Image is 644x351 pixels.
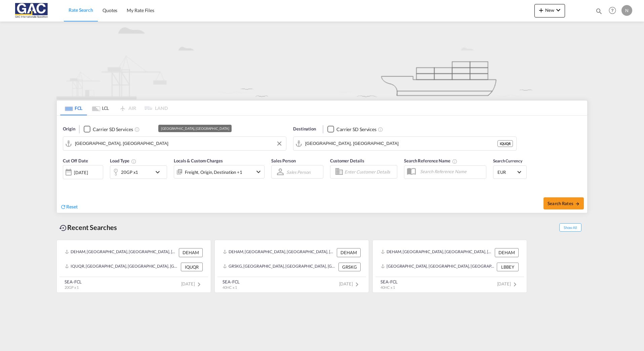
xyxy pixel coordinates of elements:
[452,159,457,164] md-icon: Your search will be saved by the below given name
[537,6,545,14] md-icon: icon-plus 400-fg
[497,281,519,286] span: [DATE]
[621,5,632,16] div: N
[381,248,493,257] div: DEHAM, Hamburg, Germany, Western Europe, Europe
[497,167,523,177] md-select: Select Currency: € EUREuro
[174,165,265,179] div: Freight Origin Destination Factory Stuffingicon-chevron-down
[378,127,383,132] md-icon: Unchecked: Search for CY (Container Yard) services for all selected carriers.Checked : Search for...
[195,280,203,288] md-icon: icon-chevron-right
[380,279,398,285] div: SEA-FCL
[327,126,376,133] md-checkbox: Checkbox No Ink
[60,203,78,211] div: icon-refreshReset
[131,159,136,164] md-icon: Select multiple loads to view rates
[353,280,361,288] md-icon: icon-chevron-right
[274,139,284,149] button: Clear Input
[185,167,242,177] div: Freight Origin Destination Factory Stuffing
[127,7,154,13] span: My Rate Files
[497,263,519,271] div: LBBEY
[338,263,361,271] div: GRSKG
[63,179,68,188] md-datepicker: Select
[336,126,376,133] div: Carrier SD Services
[179,248,203,257] div: DEHAM
[607,5,621,17] div: Help
[103,7,117,13] span: Quotes
[69,7,93,13] span: Rate Search
[595,7,603,17] div: icon-magnify
[74,169,88,175] div: [DATE]
[93,126,133,133] div: Carrier SD Services
[293,137,516,150] md-input-container: Umm Qasr Port, IQUQR
[337,248,361,257] div: DEHAM
[60,101,87,115] md-tab-item: FCL
[63,137,286,150] md-input-container: Hamburg, DEHAM
[495,248,519,257] div: DEHAM
[63,126,75,132] span: Origin
[56,240,211,293] recent-search-card: DEHAM, [GEOGRAPHIC_DATA], [GEOGRAPHIC_DATA], [GEOGRAPHIC_DATA], [GEOGRAPHIC_DATA] DEHAMIQUQR, [GE...
[286,167,311,177] md-select: Sales Person
[65,263,179,271] div: IQUQR, Umm Qasr Port, Iraq, South West Asia, Asia Pacific
[65,279,82,285] div: SEA-FCL
[345,167,395,177] input: Enter Customer Details
[305,139,497,149] input: Search by Port
[110,165,167,179] div: 20GP x1icon-chevron-down
[537,7,562,13] span: New
[214,240,369,293] recent-search-card: DEHAM, [GEOGRAPHIC_DATA], [GEOGRAPHIC_DATA], [GEOGRAPHIC_DATA], [GEOGRAPHIC_DATA] DEHAMGRSKG, [GE...
[497,140,513,147] div: IQUQR
[534,4,565,17] button: icon-plus 400-fgNewicon-chevron-down
[330,158,364,163] span: Customer Details
[75,139,283,149] input: Search by Port
[254,168,263,176] md-icon: icon-chevron-down
[57,116,587,213] div: Origin Checkbox No InkUnchecked: Search for CY (Container Yard) services for all selected carrier...
[493,158,522,163] span: Search Currency
[65,285,79,289] span: 20GP x 1
[339,281,361,286] span: [DATE]
[372,240,527,293] recent-search-card: DEHAM, [GEOGRAPHIC_DATA], [GEOGRAPHIC_DATA], [GEOGRAPHIC_DATA], [GEOGRAPHIC_DATA] DEHAM[GEOGRAPHI...
[223,279,240,285] div: SEA-FCL
[381,263,495,271] div: LBBEY, Beirut, Lebanon, Levante, Middle East
[293,126,316,132] span: Destination
[511,280,519,288] md-icon: icon-chevron-right
[65,248,177,257] div: DEHAM, Hamburg, Germany, Western Europe, Europe
[271,158,296,163] span: Sales Person
[380,285,395,289] span: 40HC x 1
[554,6,562,14] md-icon: icon-chevron-down
[548,201,580,206] span: Search Rates
[559,223,581,232] span: Show All
[121,167,138,177] div: 20GP x1
[575,201,580,206] md-icon: icon-arrow-right
[174,158,223,163] span: Locals & Custom Charges
[607,5,618,16] span: Help
[223,285,237,289] span: 40HC x 1
[56,22,588,100] img: new-FCL.png
[134,127,140,132] md-icon: Unchecked: Search for CY (Container Yard) services for all selected carriers.Checked : Search for...
[544,197,584,209] button: Search Ratesicon-arrow-right
[154,168,165,176] md-icon: icon-chevron-down
[56,220,120,235] div: Recent Searches
[404,158,457,163] span: Search Reference Name
[63,158,88,163] span: Cut Off Date
[66,204,78,209] span: Reset
[223,263,337,271] div: GRSKG, Thessaloniki, Greece, Southern Europe, Europe
[161,125,229,132] div: [GEOGRAPHIC_DATA], [GEOGRAPHIC_DATA]
[223,248,335,257] div: DEHAM, Hamburg, Germany, Western Europe, Europe
[87,101,114,115] md-tab-item: LCL
[110,158,136,163] span: Load Type
[59,224,67,232] md-icon: icon-backup-restore
[84,126,133,133] md-checkbox: Checkbox No Ink
[60,101,168,115] md-pagination-wrapper: Use the left and right arrow keys to navigate between tabs
[181,263,203,271] div: IQUQR
[417,166,486,177] input: Search Reference Name
[10,3,55,18] img: 9f305d00dc7b11eeb4548362177db9c3.png
[497,169,516,175] span: EUR
[60,204,66,210] md-icon: icon-refresh
[63,165,103,179] div: [DATE]
[181,281,203,286] span: [DATE]
[595,7,603,15] md-icon: icon-magnify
